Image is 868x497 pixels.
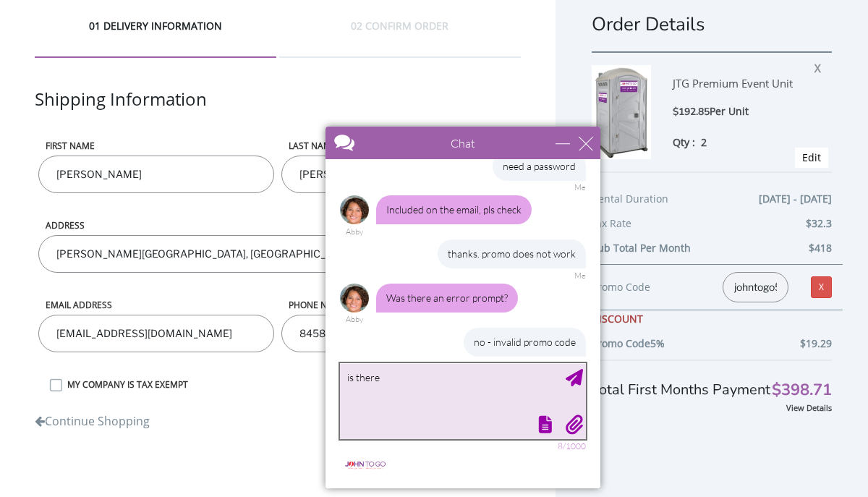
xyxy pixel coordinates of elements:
div: JTG Premium Event Unit [673,65,800,103]
span: 2 [701,135,707,149]
a: Edit [802,150,821,164]
a: View Details [786,402,832,413]
span: $32.3 [806,215,832,232]
div: Tax Rate [592,215,832,239]
label: First name [38,140,274,152]
div: Rental Duration [592,190,832,215]
span: Per Unit [710,104,749,118]
span: $398.71 [772,383,832,398]
div: Shipping Information [35,87,521,140]
b: Promo Code % [592,336,665,350]
iframe: Live Chat Box [317,118,609,497]
a: X [811,276,832,298]
a: Continue Shopping [35,406,150,430]
span: $19.29 [800,335,832,352]
b: DISCOUNT [592,312,643,326]
span: X [814,56,828,75]
div: $192.85 [673,103,800,120]
div: Promo Code [592,279,701,296]
h1: Order Details [592,12,832,37]
label: LAST NAME [281,140,517,152]
div: Qty : [673,135,800,150]
span: [DATE] - [DATE] [759,190,832,208]
b: $418 [809,241,832,255]
label: MY COMPANY IS TAX EXEMPT [60,378,521,391]
div: 02 CONFIRM ORDER [279,19,521,58]
div: Total First Months Payment [592,360,832,400]
element: 5 [650,336,656,350]
b: Sub Total Per Month [592,241,691,255]
label: Email address [38,299,274,311]
label: phone number [281,299,517,311]
div: 01 DELIVERY INFORMATION [35,19,276,58]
